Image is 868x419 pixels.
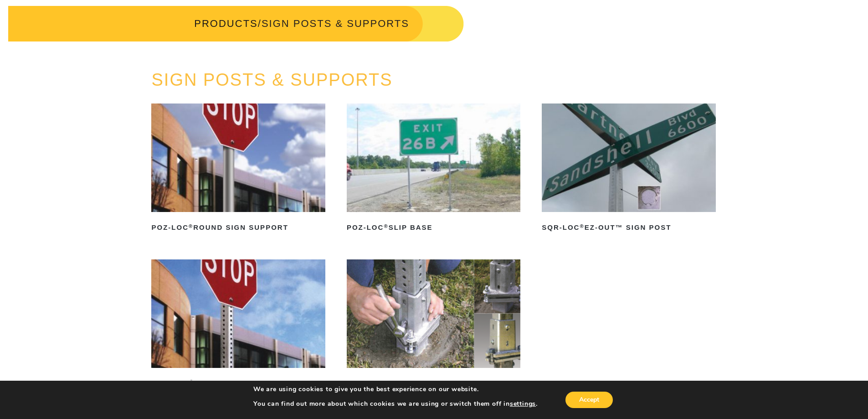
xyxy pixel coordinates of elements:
[542,220,715,235] h2: SQR-LOC EZ-Out™ Sign Post
[565,392,613,408] button: Accept
[151,220,325,235] h2: POZ-LOC Round Sign Support
[151,259,325,398] a: SQR-LOC®Perforated Traffic Sign Post
[347,220,520,235] h2: POZ-LOC Slip Base
[347,376,520,391] h2: Square Slipbase Breakaway System
[190,379,194,384] sup: ®
[253,385,538,393] p: We are using cookies to give you the best experience on our website.
[347,103,520,235] a: POZ-LOC®Slip Base
[253,400,538,408] p: You can find out more about which cookies we are using or switch them off in .
[580,223,584,229] sup: ®
[151,376,325,398] h2: SQR-LOC Perforated Traffic Sign Post
[262,18,409,29] span: SIGN POSTS & SUPPORTS
[384,223,388,229] sup: ®
[194,18,257,29] a: PRODUCTS
[510,400,536,408] button: settings
[189,223,193,229] sup: ®
[347,259,520,391] a: Square Slipbase Breakaway System
[542,103,715,235] a: SQR-LOC®EZ-Out™ Sign Post
[151,103,325,235] a: POZ-LOC®Round Sign Support
[151,70,392,89] a: SIGN POSTS & SUPPORTS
